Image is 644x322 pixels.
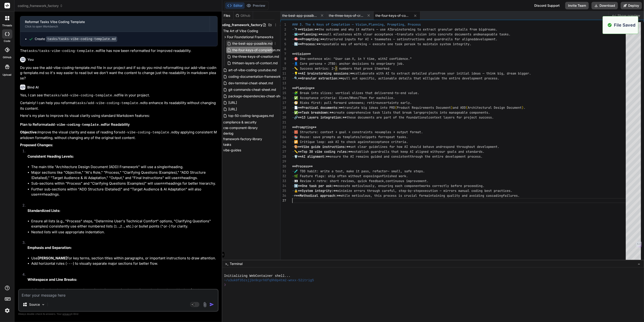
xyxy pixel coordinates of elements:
div: 15 [281,91,286,95]
span: respond throughout development. [442,145,499,149]
span: 👀 Review + retro: short reviews, quick feedback, [294,179,386,183]
div: 30 [281,164,286,169]
span: Show preview [617,13,640,18]
span: these documents are part of the foundational [346,115,428,119]
span: acceptance criteria. [371,140,408,144]
span: unfinished work. [378,174,408,178]
span: 🧩 Break into slices: vertical slices that deliver [294,91,387,95]
span: Terminal [230,261,243,266]
span: worked. [378,66,391,71]
span: 🔁 Critique loop: ask AI to check against [294,140,371,144]
div: 23 [281,130,286,135]
span: ) [451,105,453,110]
span: - [292,145,294,149]
strong: Objective: [20,130,38,134]
span: 🌿 Feature flags: ship often without exposing [294,174,378,178]
div: Discord Support [531,2,562,9]
div: 16 [281,95,286,100]
div: 3 [281,32,286,37]
div: 31 [281,169,286,174]
li: Use for key terms, section titles within paragraphs, or important instructions to draw attention. [31,256,218,261]
code: --- [67,262,73,266]
li: Add horizontal rules ( ) to visually separate major sections for better flow. [31,261,218,267]
li: Nested lists will use appropriate indentation. [31,230,218,235]
span: Product Requirements Document [397,105,451,110]
div: 8 [281,56,286,61]
span: - [292,140,294,144]
span: 🧪 TDD habit: write a test, make it pass, refactor [294,169,387,173]
img: Pick Models [41,303,45,307]
span: 🛡️ [294,154,298,159]
span: through the entire development process. [410,154,483,159]
span: continuous improvement. [386,179,428,183]
span: small milestones with clear acceptance — [322,32,397,36]
img: icon [209,302,214,307]
div: 13 [281,81,286,86]
div: 4 [281,37,286,42]
p: Always double-check its answers. Your in Bind [18,312,219,316]
label: threads [2,24,12,27]
span: - [292,27,294,31]
code: ## [178,176,182,180]
div: 5 [281,42,286,47]
span: ✅ [294,110,298,115]
div: 18 [281,105,286,110]
span: 📏 Success metrics: 2–3 numbers that prove it [294,66,378,71]
span: [URL] [228,106,238,112]
span: execute meticulously, ensuring each component [337,184,421,188]
div: Files [216,13,233,18]
span: structured inputs for AI + teammates — set [324,37,402,41]
code: # [167,165,169,169]
span: end-to-end value. [387,91,419,95]
div: 22 [281,125,286,130]
div: 21 [281,120,286,125]
span: 🧭 Risks first: pull forward unknowns; retire [294,101,378,105]
span: - [292,169,294,173]
span: [URL] [228,100,238,105]
span: manageable tasks. [479,32,510,36]
span: Planning, Prompting, Process [369,22,421,27]
code: add-vibe-coding-template.md [48,123,105,127]
span: 🎯 One-sentence win: "User can X, in Y time, with [294,57,386,61]
span: - [292,154,294,159]
span: coding-documentation-framework.md [228,74,287,79]
p: Source [29,302,40,307]
span: ➡️ [294,184,298,188]
span: - [292,135,294,139]
span: translate vision into concrete documents and [397,32,479,36]
strong: Emphasis and Separation: [27,245,72,250]
button: − [637,260,641,268]
span: execution — mirrors manual coding best practices. [421,189,512,193]
code: tasks/add-vibe-coding-template.md [49,94,118,98]
span: - [292,91,294,95]
div: 36 [281,193,286,198]
li: Ensure all lists (e.g., "Process" steps, "Determine User's Technical Comfort" options, "Clarifyin... [31,219,218,230]
div: 11 [281,71,286,76]
span: 🔄 [294,42,298,46]
span: **Vibe guide instructions:** [298,145,350,149]
span: - [292,193,294,198]
span: **Granular extraction:** [298,76,343,80]
button: Preview [245,2,267,9]
span: ⚡ [294,193,296,198]
span: **13 Layers integration:** [298,115,346,119]
span: failures. [503,193,520,198]
code: tasks/tasks-vibe-coding-template.md [46,36,117,42]
span: - [292,76,294,80]
span: primary job. [382,61,404,66]
li: Further sub-sections within "ADD Structure (Detailed)" and "Target Audience & AI Adaptation" will... [31,187,218,198]
span: set clear guidelines for how AI should behave and [350,145,442,149]
p: Here's my plan to improve its visual clarity using standard Markdown features: [20,113,218,119]
img: alert [607,22,612,28]
label: Upload [3,73,12,77]
div: 6 [281,47,286,51]
div: 28 [281,154,286,159]
span: compliance & security [223,120,257,125]
span: and ADD [453,105,466,110]
h6: You [27,57,34,62]
span: **System integrity:** [298,189,337,193]
div: 35 [281,188,286,193]
span: **Methodical approach:** [296,193,341,198]
span: >_ [225,261,229,266]
span: − [638,261,640,266]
